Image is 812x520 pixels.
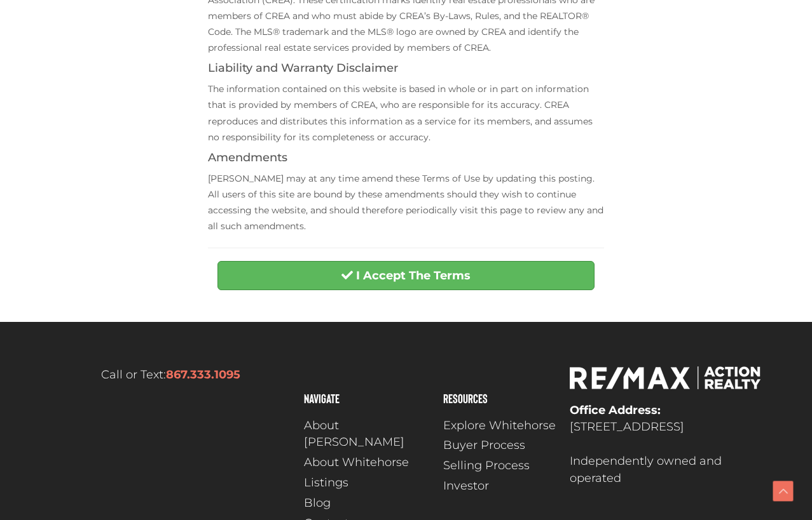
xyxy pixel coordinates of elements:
a: About [PERSON_NAME] [304,417,430,451]
span: Explore Whitehorse [443,417,556,434]
p: Call or Text: [50,366,292,383]
a: 867.333.1095 [166,368,240,382]
a: Investor [443,477,557,495]
strong: Office Address: [570,403,661,417]
p: [PERSON_NAME] may at any time amend these Terms of Use by updating this posting. All users of thi... [208,171,604,235]
strong: I Accept The Terms [356,269,471,283]
span: Blog [304,495,331,512]
a: About Whitehorse [304,454,430,471]
h4: Navigate [304,392,430,404]
a: Explore Whitehorse [443,417,557,434]
a: Listings [304,474,430,491]
a: Selling Process [443,457,557,474]
span: Buyer Process [443,437,525,454]
span: Investor [443,477,489,495]
h4: Resources [443,392,557,404]
span: Selling Process [443,457,530,474]
p: The information contained on this website is based in whole or in part on information that is pro... [208,81,604,145]
h4: Amendments [208,152,604,164]
a: Blog [304,495,430,512]
span: About Whitehorse [304,454,409,471]
a: Buyer Process [443,437,557,454]
h4: Liability and Warranty Disclaimer [208,62,604,75]
button: I Accept The Terms [217,261,595,290]
span: Listings [304,474,348,491]
p: [STREET_ADDRESS] Independently owned and operated [570,402,762,487]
